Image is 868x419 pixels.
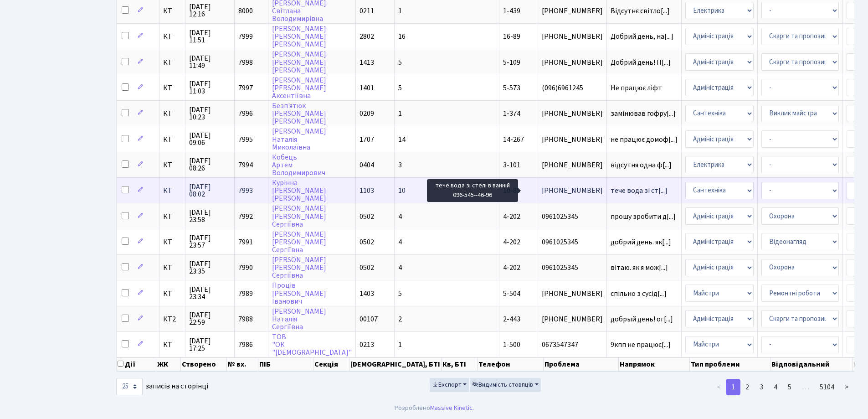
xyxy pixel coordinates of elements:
span: 5 [398,289,402,299]
th: Дії [117,357,156,371]
span: 7986 [238,340,253,350]
span: Не працює ліфт [611,84,678,92]
span: 5-109 [503,57,520,67]
a: [PERSON_NAME][PERSON_NAME]Сергіївна [272,229,326,255]
span: КТ [163,187,181,194]
select: записів на сторінці [116,378,143,395]
a: > [839,379,854,395]
button: Експорт [430,378,469,392]
button: Видимість стовпців [470,378,541,392]
span: 0404 [360,160,374,170]
a: 2 [740,379,755,395]
span: 0502 [360,263,374,273]
span: 1 [398,6,402,16]
span: прошу зробити д[...] [611,212,676,222]
span: не працює домоф[...] [611,134,678,145]
span: 0213 [360,340,374,350]
span: [DATE] 23:57 [189,234,231,249]
span: 0502 [360,237,374,247]
span: 0961025345 [542,238,603,246]
span: КТ [163,59,181,66]
th: Секція [313,357,349,371]
span: КТ [163,161,181,169]
a: [PERSON_NAME][PERSON_NAME][PERSON_NAME] [272,50,326,75]
th: ПІБ [258,357,313,371]
a: Проців[PERSON_NAME]Іванович [272,281,326,306]
a: Massive Kinetic [430,403,473,413]
span: 7989 [238,289,253,299]
span: відсутня одна ф[...] [611,160,672,170]
th: ЖК [156,357,181,371]
span: [PHONE_NUMBER] [542,136,603,143]
span: 16 [398,31,406,41]
span: 1103 [360,186,374,196]
span: КТ [163,264,181,271]
span: 2-443 [503,314,520,324]
a: Курінна[PERSON_NAME][PERSON_NAME] [272,178,326,203]
span: добрий день. як[...] [611,237,671,247]
a: 4 [768,379,783,395]
a: ТОВ"ОК"[DEMOGRAPHIC_DATA]" [272,332,352,357]
span: [DATE] 23:34 [189,286,231,300]
th: Відповідальний [770,357,853,371]
th: Проблема [544,357,619,371]
span: [PHONE_NUMBER] [542,59,603,66]
span: 4 [398,263,402,273]
span: КТ [163,136,181,143]
span: 1403 [360,289,374,299]
span: 7998 [238,57,253,67]
span: КТ [163,33,181,40]
div: Розроблено . [395,403,474,413]
span: 1413 [360,57,374,67]
span: [DATE] 22:59 [189,311,231,326]
a: 3 [754,379,769,395]
span: 3 [398,160,402,170]
th: Телефон [478,357,543,371]
span: КТ [163,213,181,220]
span: [PHONE_NUMBER] [542,33,603,40]
span: 7997 [238,83,253,93]
span: [DATE] 11:51 [189,29,231,44]
span: 2802 [360,31,374,41]
span: [PHONE_NUMBER] [542,187,603,194]
span: 0502 [360,212,374,222]
span: 4 [398,237,402,247]
span: [DATE] 17:25 [189,337,231,352]
span: 7990 [238,263,253,273]
span: 5 [398,83,402,93]
span: 7988 [238,314,253,324]
span: 1-439 [503,6,520,16]
span: тече вода зі ст[...] [611,186,668,196]
span: [DATE] 11:03 [189,80,231,95]
a: [PERSON_NAME][PERSON_NAME]Сергіївна [272,255,326,280]
th: Кв, БТІ [442,357,478,371]
span: 1-500 [503,340,520,350]
span: Добрий день, на[...] [611,31,673,41]
span: [DATE] 08:02 [189,183,231,198]
span: 0209 [360,109,374,119]
a: [PERSON_NAME]НаталіяСергіївна [272,306,326,332]
span: 7996 [238,109,253,119]
span: 4-202 [503,263,520,273]
a: [PERSON_NAME][PERSON_NAME][PERSON_NAME] [272,24,326,49]
span: КТ [163,7,181,15]
span: КТ [163,110,181,117]
span: 7992 [238,212,253,222]
span: 3-101 [503,160,520,170]
span: [DATE] 09:06 [189,132,231,146]
span: 5-504 [503,289,520,299]
span: КТ [163,238,181,246]
th: № вх. [227,357,259,371]
span: 1707 [360,134,374,145]
span: 5-573 [503,83,520,93]
span: [DATE] 12:16 [189,3,231,18]
span: замінював гофру[...] [611,109,676,119]
span: 7999 [238,31,253,41]
span: 14-267 [503,134,524,145]
span: КТ [163,84,181,92]
a: 5104 [814,379,840,395]
a: 1 [726,379,740,395]
span: 0961025345 [542,213,603,220]
span: [PHONE_NUMBER] [542,161,603,169]
span: [DATE] 23:58 [189,209,231,223]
